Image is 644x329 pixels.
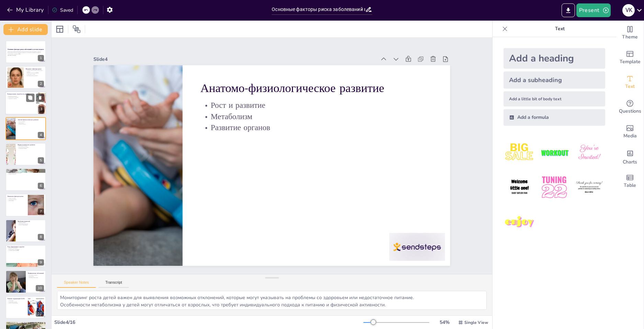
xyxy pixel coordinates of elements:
[8,200,26,202] p: Образ жизни
[8,298,26,300] p: Влияние окружающей [DATE]
[5,4,47,15] button: My Library
[504,48,605,69] div: Add a heading
[573,137,605,169] img: 3.jpeg
[38,55,44,61] div: 1
[616,169,644,194] div: Add a table
[18,119,44,121] p: Анатомо-физиологическое развитие
[28,277,44,278] p: Здоровый образ жизни
[8,249,44,250] p: Профилактика заболеваний
[623,132,637,140] span: Media
[38,183,44,189] div: 6
[36,310,44,317] div: 11
[52,7,73,13] div: Saved
[510,21,609,37] p: Text
[5,91,46,115] div: 3
[8,324,44,326] p: Социальная поддержка
[244,95,326,319] p: Развитие органов
[38,132,44,138] div: 4
[625,83,635,90] span: Text
[464,320,488,325] span: Single View
[18,122,44,124] p: Метаболизм
[562,3,575,17] button: Export to PowerPoint
[8,199,26,200] p: Окружение ребенка
[54,24,65,35] div: Layout
[576,3,611,17] button: Present
[8,300,26,301] p: Загрязнение
[616,45,644,70] div: Add ready made slides
[8,51,44,55] p: Данная презентация рассматривает ключевые факторы риска заболеваний у детей, их анатомо-физиологи...
[57,291,487,310] textarea: Мониторинг роста детей важен для выявления возможных отклонений, которые могут указывать на пробл...
[3,24,48,35] button: Add slide
[616,144,644,169] div: Add charts and graphs
[8,250,44,251] p: Создание здоровой [DATE]
[504,206,535,238] img: 7.jpeg
[573,171,605,203] img: 6.jpeg
[8,173,44,175] p: Реакция родителей
[8,195,26,197] p: Выявление факторов риска
[26,73,44,75] p: Социальные условия
[36,93,44,102] button: Delete Slide
[622,4,635,16] div: v k
[38,81,44,87] div: 2
[18,223,44,225] p: Образование родителей
[5,117,46,140] div: 4
[26,75,44,76] p: Понимание факторов риска
[436,319,453,326] div: 54 %
[616,95,644,120] div: Get real-time input from your audience
[54,319,363,326] div: Slide 4 / 16
[616,70,644,95] div: Add text boxes
[7,97,34,98] p: Эмоциональное развитие
[38,259,44,265] div: 9
[272,4,365,14] input: Insert title
[265,102,347,326] p: Рост и развитие
[8,171,44,172] p: Методы оценки
[8,198,26,199] p: Анализ состояния
[504,71,605,89] div: Add a subheading
[18,222,44,223] p: Дефицит знаний
[38,157,44,163] div: 5
[26,93,34,102] button: Duplicate Slide
[8,325,44,327] p: Доступ к ресурсам
[18,144,44,146] p: Нервно-психическое развитие
[57,280,96,288] button: Speaker Notes
[8,169,44,171] p: Оценка развития
[5,245,46,268] div: 9
[5,168,46,191] div: 6
[26,68,44,70] p: Введение в факторы риска
[18,148,44,149] p: Социальные навыки
[28,274,44,276] p: Регулярные осмотры
[7,93,34,95] p: Универсальные потребности ребёнка
[5,143,46,166] div: 5
[8,327,44,328] p: Важность информированности
[5,194,46,216] div: 7
[26,72,44,73] p: Влияние окружающей [DATE]
[619,107,641,115] span: Questions
[620,58,641,66] span: Template
[504,91,605,106] div: Add a little bit of body text
[623,158,637,166] span: Charts
[26,70,44,72] p: Факторы риска включают генетические аспекты
[8,247,44,249] p: Важность образования
[8,55,44,56] p: Generated with [URL]
[99,280,129,288] button: Transcript
[616,21,644,45] div: Change the overall theme
[36,285,44,291] div: 10
[622,3,635,17] button: v k
[18,147,44,148] p: Эмоциональные аспекты
[624,182,636,189] span: Table
[255,99,337,322] p: Метаболизм
[8,301,26,303] p: Социальные условия
[7,95,34,97] p: Физическое развитие
[329,15,422,286] div: Slide 4
[18,121,44,123] p: Рост и развитие
[616,120,644,144] div: Add images, graphics, shapes or video
[5,219,46,242] div: 8
[28,272,44,274] p: Профилактика заболеваний
[5,41,46,63] div: 1
[538,171,570,203] img: 5.jpeg
[7,98,34,99] p: Социальное развитие
[5,66,46,89] div: 2
[18,145,44,147] p: Когнитивное развитие
[504,137,535,169] img: 1.jpeg
[18,224,44,226] p: Доступ к информации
